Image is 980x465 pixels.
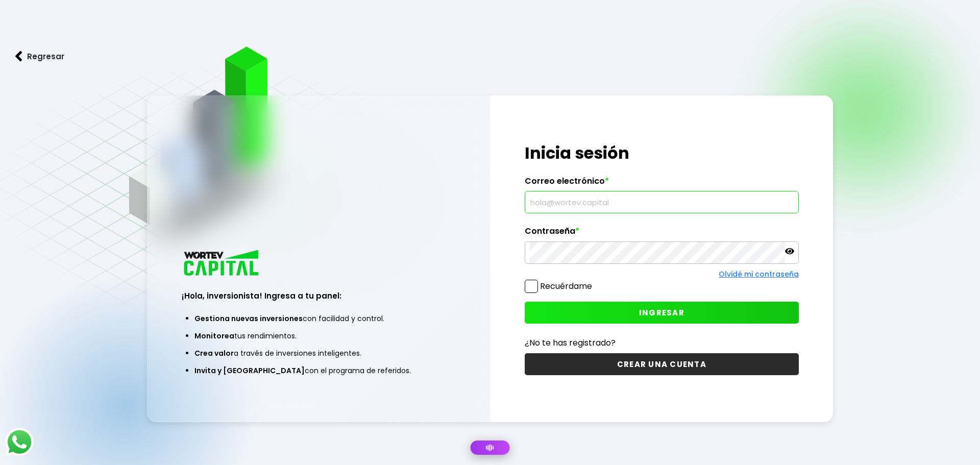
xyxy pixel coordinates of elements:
h3: ¡Hola, inversionista! Ingresa a tu panel: [182,290,456,302]
img: logos_whatsapp-icon.242b2217.svg [5,428,34,456]
span: Monitorea [194,331,234,341]
h1: Inicia sesión [525,141,799,165]
li: con facilidad y control. [194,310,443,327]
a: ¿No te has registrado?CREAR UNA CUENTA [525,336,799,375]
p: ¿No te has registrado? [525,336,799,349]
label: Correo electrónico [525,176,799,191]
span: Crea valor [194,348,234,358]
img: logo_wortev_capital [182,249,262,279]
button: INGRESAR [525,302,799,324]
input: hola@wortev.capital [529,191,794,213]
li: a través de inversiones inteligentes. [194,345,443,362]
li: tus rendimientos. [194,327,443,345]
img: flecha izquierda [15,51,22,62]
label: Recuérdame [540,280,592,292]
li: con el programa de referidos. [194,362,443,379]
span: Invita y [GEOGRAPHIC_DATA] [194,365,305,376]
a: Olvidé mi contraseña [719,269,799,279]
label: Contraseña [525,226,799,241]
span: INGRESAR [639,307,684,318]
span: Gestiona nuevas inversiones [194,313,303,324]
button: CREAR UNA CUENTA [525,353,799,375]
